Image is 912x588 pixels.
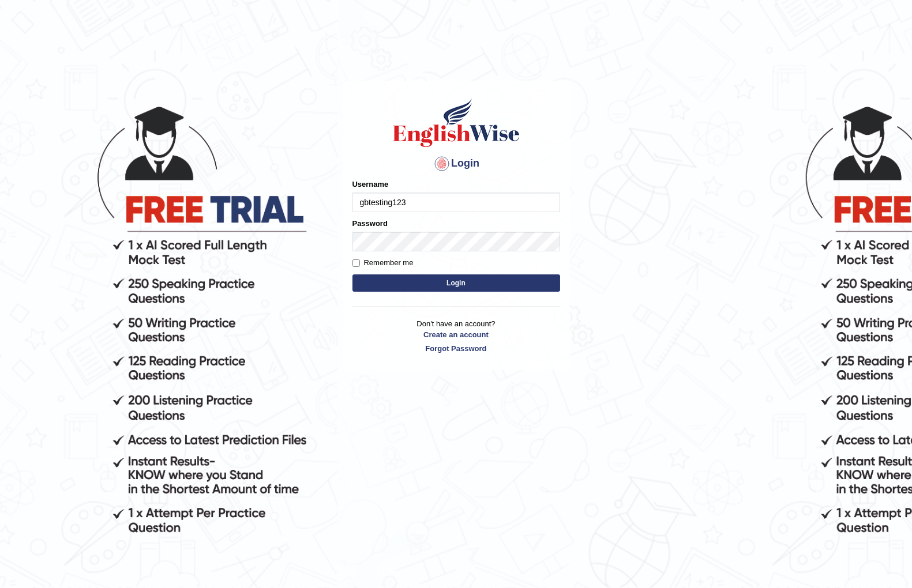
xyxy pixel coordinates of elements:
[352,343,560,354] a: Forgot Password
[352,329,560,340] a: Create an account
[352,179,389,190] label: Username
[352,218,388,229] label: Password
[391,97,522,149] img: Logo of English Wise sign in for intelligent practice with AI
[352,259,360,267] input: Remember me
[352,154,560,173] h4: Login
[352,257,414,269] label: Remember me
[352,274,560,292] button: Login
[352,318,560,354] p: Don't have an account?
